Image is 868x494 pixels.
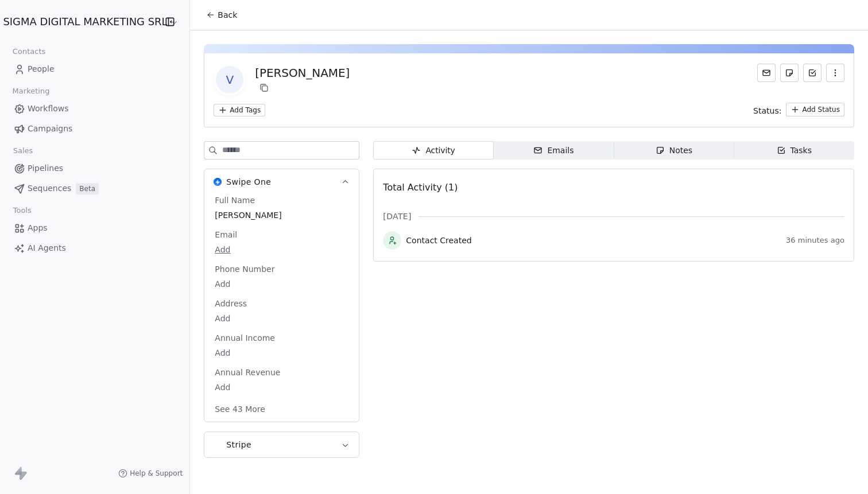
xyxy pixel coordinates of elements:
span: Tools [8,202,36,219]
a: Apps [9,219,180,238]
span: AI Agents [28,242,66,254]
span: Apps [28,222,48,234]
a: Pipelines [9,159,180,178]
span: People [28,63,55,75]
span: Pipelines [28,162,63,174]
span: [DATE] [383,211,411,222]
span: Total Activity (1) [383,182,458,193]
a: Campaigns [9,119,180,138]
a: SequencesBeta [9,179,180,198]
button: Swipe OneSwipe One [204,169,359,195]
span: [PERSON_NAME] [215,209,348,221]
img: Stripe [214,441,222,449]
a: Help & Support [118,469,183,478]
span: V [216,66,243,94]
a: Workflows [9,99,180,118]
img: Swipe One [214,178,222,186]
span: Add [215,278,348,290]
span: Address [212,298,249,309]
span: Marketing [7,83,55,100]
a: AI Agents [9,239,180,258]
span: Add [215,382,348,393]
button: Back [199,5,244,25]
span: Back [218,9,237,21]
span: Contacts [7,43,51,60]
span: Add [215,347,348,359]
span: Phone Number [212,263,277,275]
div: Notes [656,145,692,157]
button: StripeStripe [204,432,359,457]
span: Status: [753,105,781,116]
span: Help & Support [130,469,183,478]
span: SIGMA DIGITAL MARKETING SRL [3,14,167,29]
div: [PERSON_NAME] [255,65,350,81]
span: 36 minutes ago [786,236,844,245]
span: Beta [76,183,99,195]
span: Email [212,229,239,240]
span: Sequences [28,182,71,195]
div: Tasks [777,145,812,157]
button: SIGMA DIGITAL MARKETING SRL [14,12,150,32]
iframe: Intercom live chat [829,455,857,483]
button: See 43 More [208,399,272,419]
span: Annual Revenue [212,367,282,378]
span: Workflows [28,103,69,115]
button: Add Tags [214,104,265,116]
span: Add [215,244,348,255]
div: Swipe OneSwipe One [204,195,359,422]
span: Campaigns [28,123,72,135]
button: Add Status [786,103,844,116]
a: People [9,60,180,79]
span: Contact Created [406,235,781,246]
span: Full Name [212,195,257,206]
div: Activity [412,145,455,157]
span: Sales [8,142,38,160]
span: Annual Income [212,332,277,344]
span: Swipe One [226,176,271,188]
span: Add [215,313,348,324]
span: Stripe [226,439,251,450]
div: Emails [533,145,573,157]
